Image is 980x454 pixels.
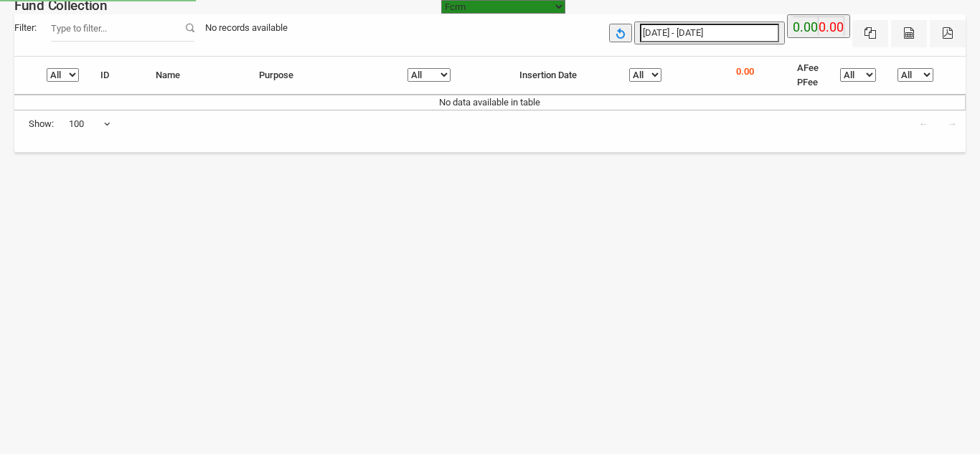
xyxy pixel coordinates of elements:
[793,17,818,37] label: 0.00
[797,75,819,90] li: PFee
[29,117,54,131] span: Show:
[938,110,966,138] a: →
[797,61,819,75] li: AFee
[787,14,850,38] button: 0.00 0.00
[910,110,937,138] a: ←
[69,117,110,131] span: 100
[51,14,194,42] input: Filter:
[194,14,298,42] div: No records available
[14,95,966,110] td: No data available in table
[68,110,111,138] span: 100
[248,57,397,95] th: Purpose
[509,57,618,95] th: Insertion Date
[145,57,248,95] th: Name
[736,65,754,79] p: 0.00
[891,20,927,47] button: CSV
[90,57,145,95] th: ID
[930,20,966,47] button: Pdf
[852,20,888,47] button: Excel
[819,17,844,37] label: 0.00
